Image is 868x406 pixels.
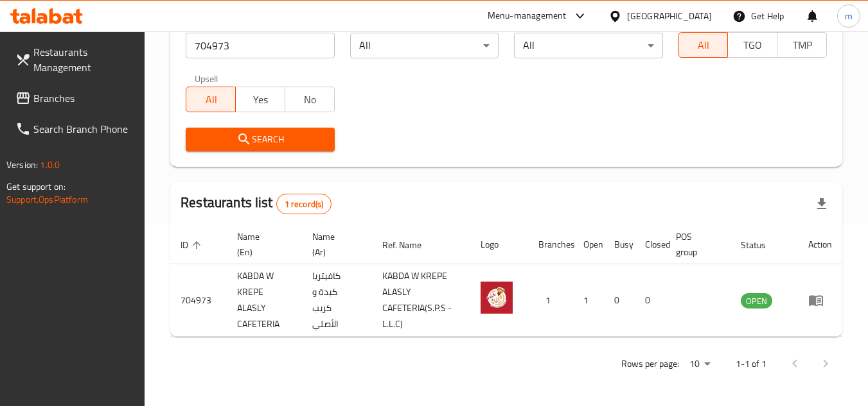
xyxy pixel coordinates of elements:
[196,131,324,148] span: Search
[5,114,145,144] a: Search Branch Phone
[33,44,135,75] span: Restaurants Management
[514,33,662,58] div: All
[227,264,302,337] td: KABDA W KREPE ALASLY CAFETERIA
[277,198,332,210] span: 1 record(s)
[676,229,715,260] span: POS group
[237,229,287,260] span: Name (En)
[528,264,573,337] td: 1
[195,74,218,83] label: Upsell
[276,194,332,214] div: Total records count
[604,264,635,337] td: 0
[627,9,712,23] div: [GEOGRAPHIC_DATA]
[181,237,205,253] span: ID
[33,90,135,106] span: Branches
[285,87,335,112] button: No
[312,229,356,260] span: Name (Ar)
[736,356,766,372] p: 1-1 of 1
[235,87,285,112] button: Yes
[741,237,783,253] span: Status
[635,225,666,264] th: Closed
[741,294,772,309] span: OPEN
[170,264,227,337] td: 704973
[33,121,135,137] span: Search Branch Phone
[382,237,438,253] span: Ref. Name
[5,83,145,114] a: Branches
[290,90,330,109] span: No
[186,87,236,112] button: All
[604,225,635,264] th: Busy
[573,264,604,337] td: 1
[808,292,832,308] div: Menu
[481,282,513,314] img: KABDA W KREPE ALASLY CAFETERIA
[573,225,604,264] th: Open
[678,32,729,58] button: All
[40,156,60,173] span: 1.0.0
[621,356,679,372] p: Rows per page:
[741,293,772,309] div: OPEN
[5,37,145,83] a: Restaurants Management
[684,355,715,374] div: Rows per page:
[727,32,777,58] button: TGO
[528,225,573,264] th: Branches
[350,33,499,58] div: All
[241,90,280,109] span: Yes
[181,193,332,214] h2: Restaurants list
[777,32,827,58] button: TMP
[6,178,66,195] span: Get support on:
[302,264,371,337] td: كافيتريا كبدة و كريب الأصلي
[6,191,88,208] a: Support.OpsPlatform
[372,264,470,337] td: KABDA W KREPE ALASLY CAFETERIA(S.P.S - L.L.C)
[733,36,772,55] span: TGO
[6,156,38,173] span: Version:
[783,36,822,55] span: TMP
[170,225,842,337] table: enhanced table
[470,225,528,264] th: Logo
[186,128,334,151] button: Search
[798,225,842,264] th: Action
[191,90,231,109] span: All
[845,9,853,23] span: m
[806,189,837,219] div: Export file
[186,33,334,58] input: Search for restaurant name or ID..
[488,8,567,24] div: Menu-management
[635,264,666,337] td: 0
[684,36,723,55] span: All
